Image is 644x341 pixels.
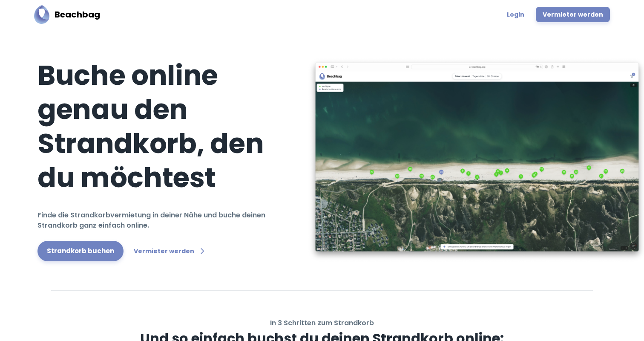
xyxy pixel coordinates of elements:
[34,5,49,24] img: Beachbag
[502,7,529,22] a: Login
[55,8,100,21] h5: Beachbag
[34,5,100,24] a: BeachbagBeachbag
[37,210,272,231] h6: Finde die Strandkorbvermietung in deiner Nähe und buche deinen Strandkorb ganz einfach online.
[37,241,124,261] a: Strandkorb buchen
[536,7,610,22] a: Vermieter werden
[37,318,607,328] h6: In 3 Schritten zum Strandkorb
[37,58,293,200] h1: Buche online genau den Strandkorb, den du möchtest
[130,243,208,259] a: Vermieter werden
